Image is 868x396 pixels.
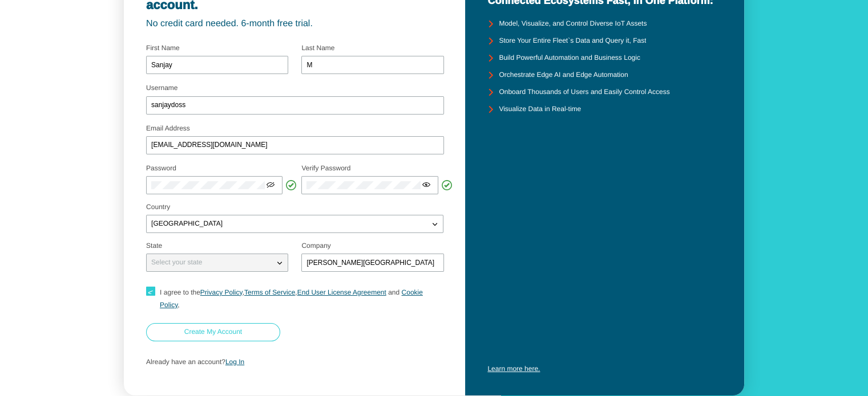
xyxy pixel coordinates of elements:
[499,54,640,62] unity-typography: Build Powerful Automation and Business Logic
[487,365,540,373] a: Learn more here.
[146,358,443,366] p: Already have an account?
[388,288,399,296] span: and
[225,358,244,366] a: Log In
[499,71,628,79] unity-typography: Orchestrate Edge AI and Edge Automation
[499,105,581,113] unity-typography: Visualize Data in Real-time
[297,288,386,296] a: End User License Agreement
[146,124,190,132] label: Email Address
[499,37,646,45] unity-typography: Store Your Entire Fleet`s Data and Query it, Fast
[301,164,350,172] label: Verify Password
[146,19,443,29] unity-typography: No credit card needed. 6-month free trial.
[146,84,177,92] label: Username
[499,20,647,28] unity-typography: Model, Visualize, and Control Diverse IoT Assets
[244,288,295,296] a: Terms of Service
[146,164,176,172] label: Password
[487,229,722,361] iframe: YouTube video player
[160,288,423,309] span: I agree to the , , ,
[160,288,423,309] a: Cookie Policy
[200,288,243,296] a: Privacy Policy
[499,88,669,96] unity-typography: Onboard Thousands of Users and Easily Control Access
